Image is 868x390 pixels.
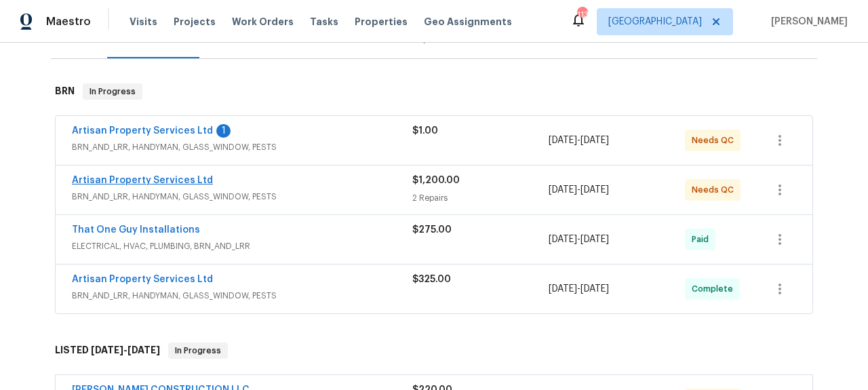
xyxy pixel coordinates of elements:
[549,185,577,195] span: [DATE]
[412,126,438,136] span: $1.00
[51,329,817,372] div: LISTED [DATE]-[DATE]In Progress
[127,345,160,355] span: [DATE]
[608,15,702,28] span: [GEOGRAPHIC_DATA]
[72,176,213,185] a: Artisan Property Services Ltd
[580,136,609,145] span: [DATE]
[692,282,738,296] span: Complete
[692,233,714,246] span: Paid
[216,124,231,138] div: 1
[72,126,213,136] a: Artisan Property Services Ltd
[412,176,460,185] span: $1,200.00
[412,225,452,235] span: $275.00
[549,134,609,147] span: -
[72,275,213,284] a: Artisan Property Services Ltd
[170,344,226,357] span: In Progress
[692,183,739,197] span: Needs QC
[72,140,412,154] span: BRN_AND_LRR, HANDYMAN, GLASS_WINDOW, PESTS
[310,17,338,26] span: Tasks
[424,15,512,28] span: Geo Assignments
[412,191,549,205] div: 2 Repairs
[84,85,141,98] span: In Progress
[580,284,609,294] span: [DATE]
[72,225,200,235] a: That One Guy Installations
[72,289,412,303] span: BRN_AND_LRR, HANDYMAN, GLASS_WINDOW, PESTS
[55,343,160,359] h6: LISTED
[72,190,412,203] span: BRN_AND_LRR, HANDYMAN, GLASS_WINDOW, PESTS
[549,233,609,246] span: -
[549,235,577,244] span: [DATE]
[232,15,294,28] span: Work Orders
[549,183,609,197] span: -
[549,284,577,294] span: [DATE]
[91,345,123,355] span: [DATE]
[46,15,91,28] span: Maestro
[91,345,160,355] span: -
[766,15,848,28] span: [PERSON_NAME]
[51,70,817,113] div: BRN In Progress
[55,83,75,100] h6: BRN
[174,15,216,28] span: Projects
[580,185,609,195] span: [DATE]
[692,134,739,147] span: Needs QC
[549,282,609,296] span: -
[549,136,577,145] span: [DATE]
[130,15,157,28] span: Visits
[577,8,587,22] div: 113
[72,239,412,253] span: ELECTRICAL, HVAC, PLUMBING, BRN_AND_LRR
[355,15,408,28] span: Properties
[580,235,609,244] span: [DATE]
[412,275,451,284] span: $325.00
